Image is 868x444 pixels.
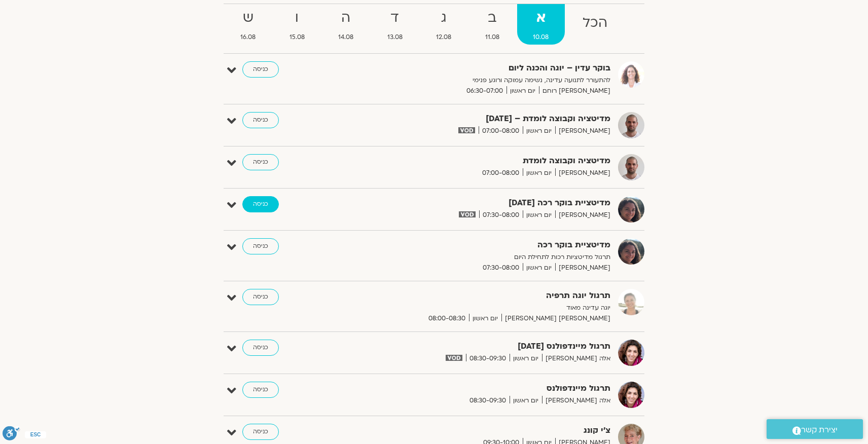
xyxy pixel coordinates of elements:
[767,419,863,439] a: יצירת קשר
[801,423,838,437] span: יצירת קשר
[523,263,555,273] span: יום ראשון
[274,7,321,29] strong: ו
[362,61,610,75] strong: בוקר עדין – יוגה והכנה ליום
[420,32,467,43] span: 12.08
[479,168,523,178] span: 07:00-08:00
[322,32,370,43] span: 14.08
[242,238,279,254] a: כניסה
[523,126,555,136] span: יום ראשון
[225,32,272,43] span: 16.08
[479,263,523,273] span: 07:30-08:00
[362,238,610,252] strong: מדיטציית בוקר רכה
[425,313,469,324] span: 08:00-08:30
[362,196,610,210] strong: מדיטציית בוקר רכה [DATE]
[510,353,542,364] span: יום ראשון
[555,126,610,136] span: [PERSON_NAME]
[517,4,565,45] a: א10.08
[362,424,610,437] strong: צ'י קונג
[372,4,419,45] a: ד13.08
[469,32,516,43] span: 11.08
[274,4,321,45] a: ו15.08
[322,7,370,29] strong: ה
[372,32,419,43] span: 13.08
[523,168,555,178] span: יום ראשון
[539,86,610,96] span: [PERSON_NAME] רוחם
[501,313,610,324] span: [PERSON_NAME] [PERSON_NAME]
[420,4,467,45] a: ג12.08
[466,353,510,364] span: 08:30-09:30
[372,7,419,29] strong: ד
[517,7,565,29] strong: א
[469,4,516,45] a: ב11.08
[242,61,279,78] a: כניסה
[225,4,272,45] a: ש16.08
[469,7,516,29] strong: ב
[362,154,610,168] strong: מדיטציה וקבוצה לומדת
[420,7,467,29] strong: ג
[479,210,523,220] span: 07:30-08:00
[362,382,610,395] strong: תרגול מיינדפולנס
[555,168,610,178] span: [PERSON_NAME]
[459,211,476,217] img: vodicon
[542,353,610,364] span: אלה [PERSON_NAME]
[362,112,610,126] strong: מדיטציה וקבוצה לומדת – [DATE]
[242,112,279,128] a: כניסה
[567,12,624,34] strong: הכל
[469,313,501,324] span: יום ראשון
[362,252,610,263] p: תרגול מדיטציות רכות לתחילת היום
[362,289,610,303] strong: תרגול יוגה תרפיה
[542,395,610,406] span: אלה [PERSON_NAME]
[225,7,272,29] strong: ש
[322,4,370,45] a: ה14.08
[362,75,610,86] p: להתעורר לתנועה עדינה, נשימה עמוקה ורוגע פנימי
[242,196,279,212] a: כניסה
[555,263,610,273] span: [PERSON_NAME]
[242,424,279,440] a: כניסה
[242,340,279,356] a: כניסה
[242,154,279,170] a: כניסה
[362,303,610,313] p: יוגה עדינה מאוד
[523,210,555,220] span: יום ראשון
[555,210,610,220] span: [PERSON_NAME]
[242,382,279,398] a: כניסה
[458,127,475,133] img: vodicon
[362,340,610,353] strong: תרגול מיינדפולנס [DATE]
[567,4,624,45] a: הכל
[466,395,510,406] span: 08:30-09:30
[463,86,507,96] span: 06:30-07:00
[446,355,462,361] img: vodicon
[517,32,565,43] span: 10.08
[274,32,321,43] span: 15.08
[242,289,279,305] a: כניסה
[507,86,539,96] span: יום ראשון
[479,126,523,136] span: 07:00-08:00
[510,395,542,406] span: יום ראשון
